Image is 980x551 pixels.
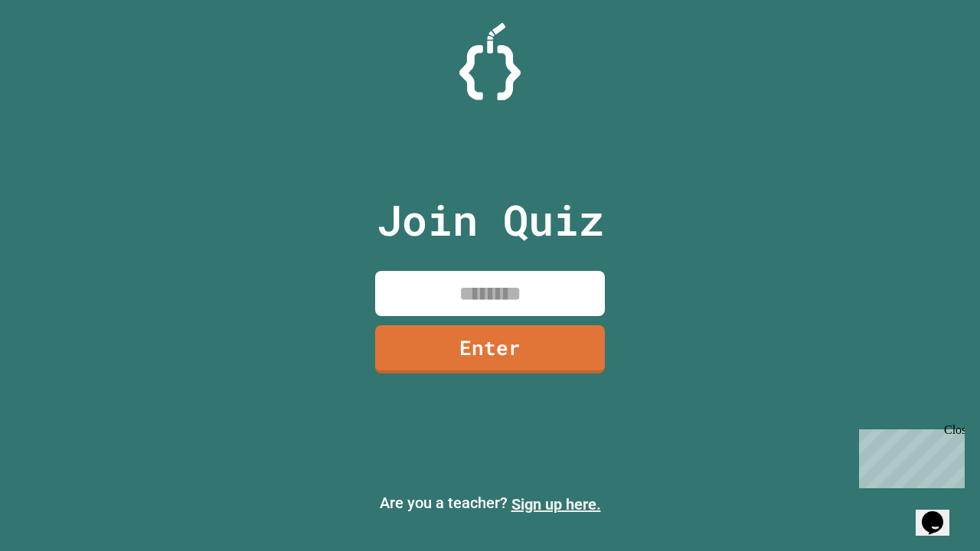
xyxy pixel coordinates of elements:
img: Logo.svg [459,23,521,100]
iframe: chat widget [853,423,965,488]
iframe: chat widget [916,490,965,536]
div: Chat with us now!Close [6,6,106,97]
p: Join Quiz [377,188,604,252]
p: Are you a teacher? [12,491,968,516]
a: Enter [375,325,605,373]
a: Sign up here. [511,495,601,514]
